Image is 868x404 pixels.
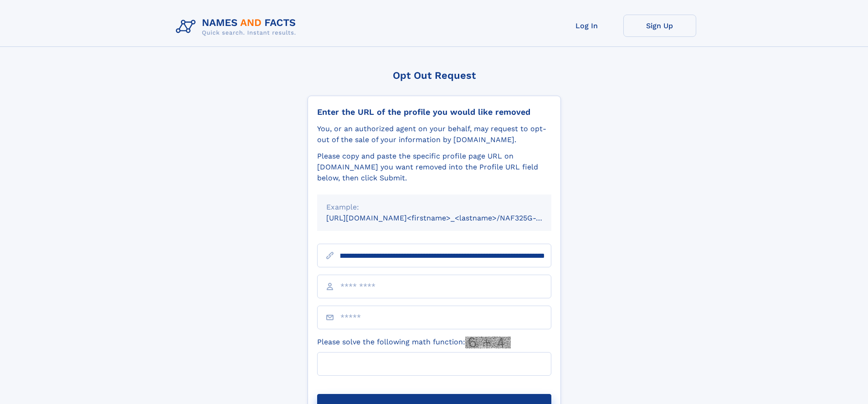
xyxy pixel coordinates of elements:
[317,151,551,184] div: Please copy and paste the specific profile page URL on [DOMAIN_NAME] you want removed into the Pr...
[317,107,551,117] div: Enter the URL of the profile you would like removed
[317,123,551,145] div: You, or an authorized agent on your behalf, may request to opt-out of the sale of your informatio...
[623,15,696,37] a: Sign Up
[326,202,542,213] div: Example:
[550,15,623,37] a: Log In
[317,337,511,348] label: Please solve the following math function:
[326,214,569,222] small: [URL][DOMAIN_NAME]<firstname>_<lastname>/NAF325G-xxxxxxxx
[308,70,561,81] div: Opt Out Request
[172,15,303,39] img: Logo Names and Facts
